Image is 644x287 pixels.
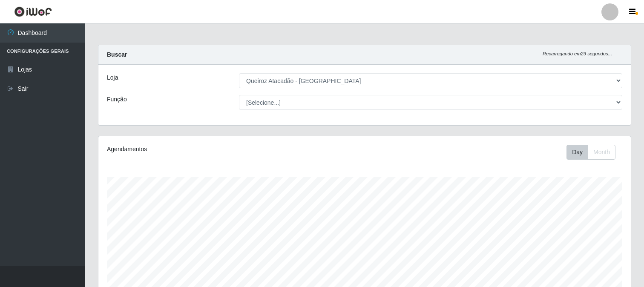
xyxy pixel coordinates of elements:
div: Agendamentos [107,145,314,154]
i: Recarregando em 29 segundos... [543,51,612,56]
img: CoreUI Logo [14,6,52,17]
label: Loja [107,73,118,82]
div: First group [566,145,615,160]
strong: Buscar [107,51,127,58]
button: Day [566,145,588,160]
label: Função [107,95,127,104]
div: Toolbar with button groups [566,145,622,160]
button: Month [588,145,615,160]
